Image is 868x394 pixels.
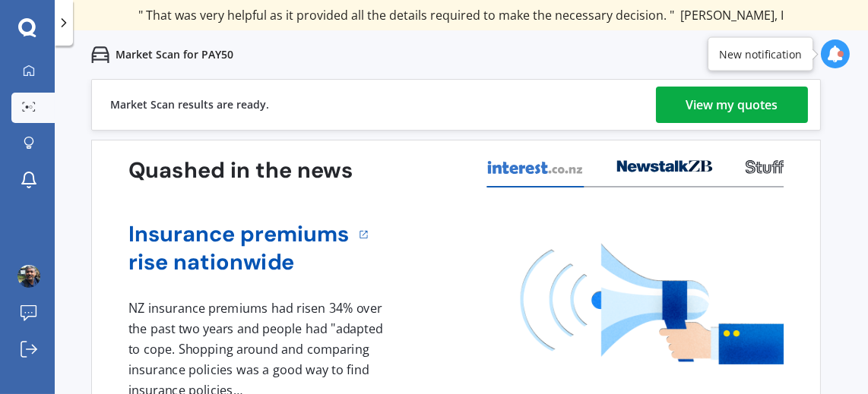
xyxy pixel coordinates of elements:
a: Insurance premiums [128,220,350,248]
p: Market Scan for PAY50 [116,47,233,62]
img: car.f15378c7a67c060ca3f3.svg [91,46,109,64]
img: media image [521,244,784,364]
div: View my quotes [686,87,778,123]
a: rise nationwide [128,248,350,276]
a: View my quotes [656,87,808,123]
h3: Quashed in the news [128,157,353,185]
div: New notification [719,46,802,61]
div: Market Scan results are ready. [110,80,269,130]
img: ACg8ocLbUnZa5WpBcfM_deaZHOqvbSd6row33BULhj-tLv7pFL--1-rq=s96-c [17,265,40,288]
